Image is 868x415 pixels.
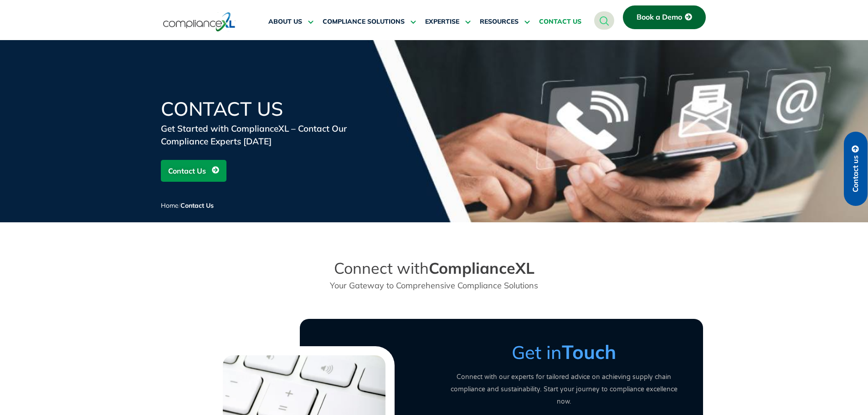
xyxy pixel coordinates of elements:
h3: Get in [443,341,685,364]
span: RESOURCES [480,18,519,26]
a: Book a Demo [623,5,706,29]
p: Connect with our experts for tailored advice on achieving supply chain compliance and sustainabil... [443,371,685,408]
a: Contact us [844,132,868,206]
span: CONTACT US [539,18,581,26]
a: Contact Us [161,160,226,182]
span: Contact us [852,155,860,192]
a: RESOURCES [480,11,530,33]
a: CONTACT US [539,11,581,33]
strong: Touch [562,340,616,364]
span: Contact Us [180,201,214,210]
span: COMPLIANCE SOLUTIONS [323,18,405,26]
span: Book a Demo [637,13,682,21]
a: EXPERTISE [425,11,471,33]
h2: Connect with [300,259,568,278]
a: navsearch-button [594,11,614,30]
div: Get Started with ComplianceXL – Contact Our Compliance Experts [DATE] [161,122,380,148]
h1: Contact Us [161,99,380,118]
a: COMPLIANCE SOLUTIONS [323,11,416,33]
span: EXPERTISE [425,18,459,26]
span: ABOUT US [268,18,302,26]
a: Home [161,201,179,210]
img: logo-one.svg [163,11,236,32]
strong: ComplianceXL [429,258,534,278]
p: Your Gateway to Comprehensive Compliance Solutions [300,279,568,292]
span: Contact Us [168,162,206,179]
a: ABOUT US [268,11,313,33]
span: / [161,201,214,210]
